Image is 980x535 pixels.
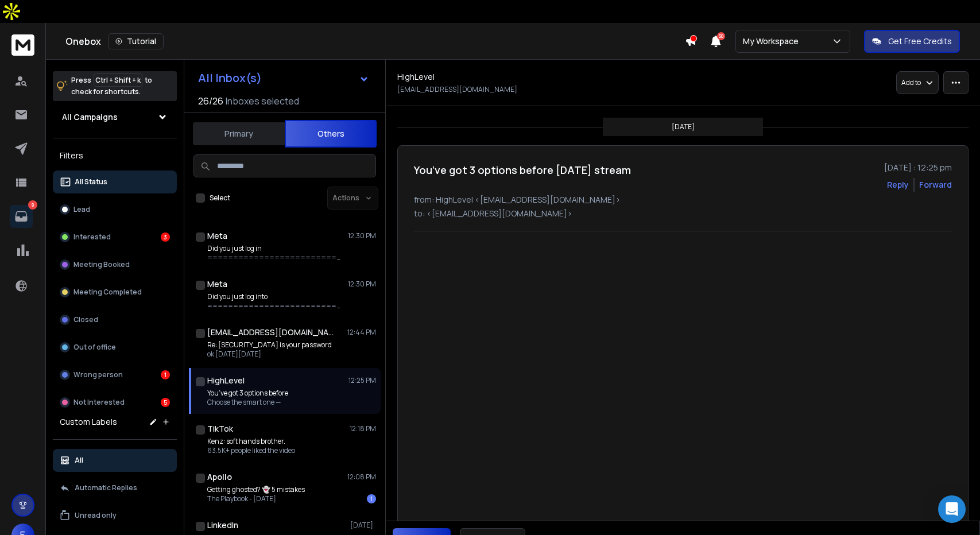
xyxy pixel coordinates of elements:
[75,177,107,187] p: All Status
[73,232,111,242] p: Interested
[207,423,233,435] h1: TikTok
[207,301,345,311] p: ======================================== Was this you? ======================================== Hi
[347,472,376,482] p: 12:08 PM
[53,106,177,129] button: All Campaigns
[73,205,90,214] p: Lead
[226,94,299,108] h3: Inboxes selected
[53,363,177,386] button: Wrong person1
[414,162,631,178] h1: You’ve got 3 options before [DATE] stream
[207,485,305,494] p: Getting ghosted? 👻 5 mistakes
[73,315,98,324] p: Closed
[350,521,376,530] p: [DATE]
[207,375,245,386] h1: HighLevel
[397,85,517,94] p: [EMAIL_ADDRESS][DOMAIN_NAME]
[919,179,952,191] div: Forward
[161,232,170,242] div: 3
[888,36,952,47] p: Get Free Credits
[207,278,227,290] h1: Meta
[367,494,376,503] div: 1
[108,33,164,49] button: Tutorial
[198,72,262,84] h1: All Inbox(s)
[53,198,177,221] button: Lead
[207,327,334,338] h1: [EMAIL_ADDRESS][DOMAIN_NAME]
[207,471,232,483] h1: Apollo
[207,520,238,531] h1: LinkedIn
[672,122,695,131] p: [DATE]
[193,121,285,146] button: Primary
[207,244,345,253] p: Did you just log in
[207,389,288,398] p: You’ve got 3 options before
[864,30,960,53] button: Get Free Credits
[348,231,376,241] p: 12:30 PM
[65,33,685,49] div: Onebox
[53,504,177,527] button: Unread only
[53,449,177,472] button: All
[207,494,305,503] p: The Playbook - [DATE]
[161,370,170,379] div: 1
[73,260,130,269] p: Meeting Booked
[397,71,435,83] h1: HighLevel
[60,416,117,428] h3: Custom Labels
[94,73,142,87] span: Ctrl + Shift + k
[207,350,332,359] p: ok [DATE][DATE]
[71,75,152,98] p: Press to check for shortcuts.
[717,32,725,40] span: 50
[414,208,952,219] p: to: <[EMAIL_ADDRESS][DOMAIN_NAME]>
[75,483,137,493] p: Automatic Replies
[75,511,117,520] p: Unread only
[161,398,170,407] div: 5
[73,370,123,379] p: Wrong person
[189,67,378,90] button: All Inbox(s)
[75,456,83,465] p: All
[207,437,295,446] p: Kenz: soft hands brother.
[285,120,377,148] button: Others
[207,230,227,242] h1: Meta
[210,193,230,203] label: Select
[53,226,177,249] button: Interested3
[28,200,37,210] p: 9
[53,391,177,414] button: Not Interested5
[73,398,125,407] p: Not Interested
[73,343,116,352] p: Out of office
[53,281,177,304] button: Meeting Completed
[887,179,909,191] button: Reply
[53,308,177,331] button: Closed
[347,328,376,337] p: 12:44 PM
[348,376,376,385] p: 12:25 PM
[207,292,345,301] p: Did you just log into
[884,162,952,173] p: [DATE] : 12:25 pm
[207,340,332,350] p: Re: [SECURITY_DATA] is your password
[10,205,33,228] a: 9
[53,170,177,193] button: All Status
[53,148,177,164] h3: Filters
[207,253,345,262] p: ======================================== This wasn't me [URL][DOMAIN_NAME][PERSON_NAME][EMAIL_ADD...
[938,495,966,523] div: Open Intercom Messenger
[53,336,177,359] button: Out of office
[53,476,177,499] button: Automatic Replies
[207,398,288,407] p: Choose the smart one —
[414,194,952,206] p: from: HighLevel <[EMAIL_ADDRESS][DOMAIN_NAME]>
[62,111,118,123] h1: All Campaigns
[73,288,142,297] p: Meeting Completed
[198,94,223,108] span: 26 / 26
[743,36,803,47] p: My Workspace
[901,78,921,87] p: Add to
[350,424,376,433] p: 12:18 PM
[207,446,295,455] p: 63.5K+ people liked the video
[348,280,376,289] p: 12:30 PM
[53,253,177,276] button: Meeting Booked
